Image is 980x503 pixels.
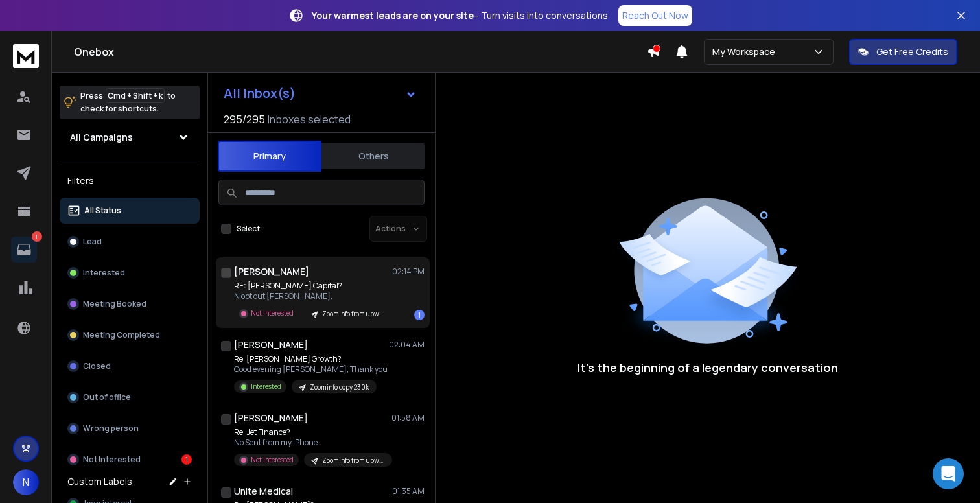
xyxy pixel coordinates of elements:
[80,89,176,115] p: Press to check for shortcuts.
[224,111,265,127] span: 295 / 295
[83,361,111,371] p: Closed
[83,268,125,278] p: Interested
[234,485,293,498] h1: Unite Medical
[251,382,281,392] p: Interested
[577,358,838,377] p: It’s the beginning of a legendary conversation
[60,353,200,379] button: Closed
[234,438,390,448] p: No Sent from my iPhone
[83,330,160,340] p: Meeting Completed
[391,413,425,423] p: 01:58 AM
[83,454,141,465] p: Not Interested
[13,469,39,495] button: N
[60,260,200,286] button: Interested
[60,447,200,473] button: Not Interested1
[74,44,647,60] h1: Onebox
[712,45,780,58] p: My Workspace
[83,237,102,247] p: Lead
[60,322,200,348] button: Meeting Completed
[234,354,388,364] p: Re: [PERSON_NAME] Growth?
[60,229,200,255] button: Lead
[218,141,321,172] button: Primary
[213,80,427,106] button: All Inbox(s)
[83,392,131,403] p: Out of office
[234,281,390,291] p: RE: [PERSON_NAME] Capital?
[312,9,474,21] strong: Your warmest leads are on your site
[60,291,200,317] button: Meeting Booked
[312,9,608,22] p: – Turn visits into conversations
[414,310,425,320] div: 1
[321,142,425,170] button: Others
[60,198,200,224] button: All Status
[11,237,37,263] a: 1
[268,111,351,127] h3: Inboxes selected
[322,309,384,319] p: Zoominfo from upwork guy maybe its a scam who knows
[32,231,42,242] p: 1
[70,131,133,144] h1: All Campaigns
[84,205,121,216] p: All Status
[224,87,296,100] h1: All Inbox(s)
[234,265,309,278] h1: [PERSON_NAME]
[60,415,200,441] button: Wrong person
[234,427,390,438] p: Re: Jet Finance?
[60,384,200,410] button: Out of office
[67,475,132,488] h3: Custom Labels
[83,423,139,434] p: Wrong person
[234,338,308,351] h1: [PERSON_NAME]
[251,455,294,465] p: Not Interested
[181,454,192,465] div: 1
[60,172,200,190] h3: Filters
[310,382,369,392] p: Zoominfo copy 230k
[60,124,200,150] button: All Campaigns
[251,309,294,318] p: Not Interested
[234,291,390,301] p: N opt out [PERSON_NAME],
[322,456,384,465] p: Zoominfo from upwork guy maybe its a scam who knows
[392,266,425,277] p: 02:14 PM
[622,9,688,22] p: Reach Out Now
[389,340,425,350] p: 02:04 AM
[13,44,39,68] img: logo
[618,5,692,26] a: Reach Out Now
[849,39,957,65] button: Get Free Credits
[237,224,260,234] label: Select
[234,412,308,425] h1: [PERSON_NAME]
[234,364,388,375] p: Good evening [PERSON_NAME], Thank you
[83,299,146,309] p: Meeting Booked
[392,486,425,497] p: 01:35 AM
[876,45,948,58] p: Get Free Credits
[106,88,165,103] span: Cmd + Shift + k
[933,458,964,489] div: Open Intercom Messenger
